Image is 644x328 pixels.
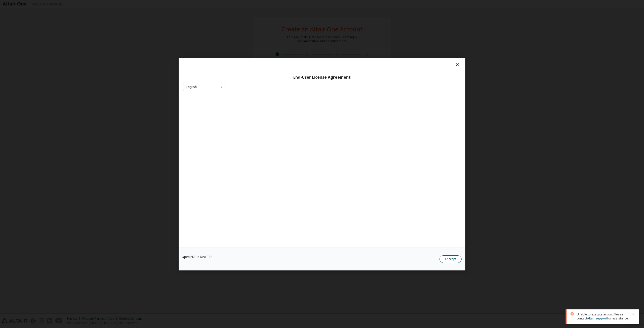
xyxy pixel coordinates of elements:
[439,255,462,263] button: I Accept
[577,312,629,320] span: Unable to execute action. Please contact for assistance.
[182,255,213,258] a: Open PDF in New Tab
[587,316,607,320] a: Altair support
[183,75,461,80] div: End-User License Agreement
[186,85,197,88] div: English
